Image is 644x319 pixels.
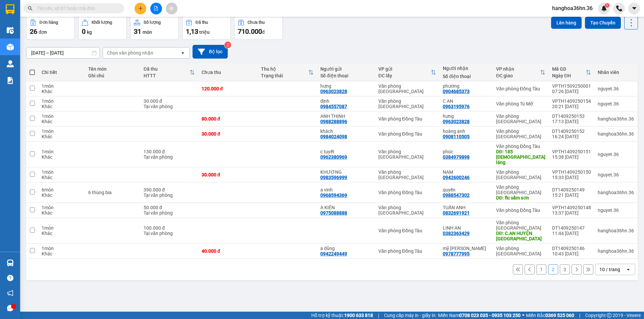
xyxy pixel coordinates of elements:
[443,246,489,251] div: mỹ đào
[144,205,195,210] div: 50.000 đ
[196,20,208,25] div: Đã thu
[384,312,436,319] span: Cung cấp máy in - giấy in:
[598,116,634,122] div: hanghoa36hn.36
[144,149,195,154] div: 130.000 đ
[92,20,112,25] div: Khối lượng
[552,225,591,231] div: DT1409250147
[7,290,13,296] span: notification
[443,175,470,180] div: 0942600246
[40,20,58,25] div: Đơn hàng
[598,228,634,233] div: hanghoa36hn.36
[202,116,254,122] div: 80.000 đ
[42,205,82,210] div: 1 món
[443,119,470,124] div: 0963023828
[496,149,545,165] div: DĐ: 185 chùa láng
[42,225,82,231] div: 1 món
[42,231,82,236] div: Khác
[552,210,591,216] div: 13:37 [DATE]
[182,16,231,40] button: Đã thu1,13 triệu
[42,210,82,216] div: Khác
[443,104,470,109] div: 0963195976
[169,6,174,11] span: aim
[135,3,146,14] button: plus
[598,248,634,254] div: hanghoa36hn.36
[26,16,75,40] button: Đơn hàng26đơn
[202,172,254,177] div: 30.000 đ
[88,73,137,78] div: Ghi chú
[443,134,470,139] div: 0908110505
[234,16,283,40] button: Chưa thu710.000đ
[37,16,152,42] li: 01A03 [GEOGRAPHIC_DATA], [GEOGRAPHIC_DATA] ( bên cạnh cây xăng bến xe phía Bắc cũ)
[144,104,195,109] div: Tại văn phòng
[130,16,179,40] button: Số lượng31món
[443,154,470,160] div: 0384979898
[320,154,347,160] div: 0962380969
[552,129,591,134] div: DT1409250152
[30,27,37,35] span: 26
[496,246,545,256] div: Văn phòng [GEOGRAPHIC_DATA]
[7,44,14,51] img: warehouse-icon
[87,29,92,35] span: kg
[378,98,436,109] div: Văn phòng [GEOGRAPHIC_DATA]
[552,113,591,119] div: DT1409250153
[7,305,13,311] span: message
[320,175,347,180] div: 0983596999
[378,205,436,216] div: Văn phòng [GEOGRAPHIC_DATA]
[585,17,621,29] button: Tạo Chuyến
[42,83,82,89] div: 1 món
[238,27,262,35] span: 710.000
[598,190,634,195] div: hanghoa36hn.36
[545,313,574,318] strong: 0369 525 060
[496,113,545,124] div: Văn phòng [GEOGRAPHIC_DATA]
[42,119,82,124] div: Khác
[552,149,591,154] div: VPTH1409250151
[526,312,574,319] span: Miền Bắc
[320,119,347,124] div: 0988288896
[552,246,591,251] div: DT1409250146
[375,64,439,81] th: Toggle SortBy
[143,29,152,35] span: món
[496,73,540,78] div: ĐC giao
[320,169,372,175] div: KHƯƠNG
[552,187,591,192] div: DT1409250149
[552,154,591,160] div: 15:38 [DATE]
[320,210,347,216] div: 0975088888
[166,3,177,14] button: aim
[552,66,586,72] div: Mã GD
[320,246,372,251] div: a dũng
[560,264,570,274] button: 3
[202,131,254,137] div: 30.000 đ
[320,66,372,72] div: Người gửi
[42,104,82,109] div: Khác
[7,259,14,266] img: warehouse-icon
[258,64,317,81] th: Toggle SortBy
[144,210,195,216] div: Tại văn phòng
[320,73,372,78] div: Số điện thoại
[443,251,470,256] div: 0978777995
[496,231,545,241] div: DĐ: C.AN HUYỆN QUẢNG XƯƠNG
[42,149,82,154] div: 1 món
[42,187,82,192] div: 6 món
[144,225,195,231] div: 100.000 đ
[144,98,195,104] div: 30.000 đ
[42,70,82,75] div: Chi tiết
[378,66,431,72] div: VP gửi
[552,175,591,180] div: 15:33 [DATE]
[522,314,524,317] span: ⚪️
[496,220,545,231] div: Văn phòng [GEOGRAPHIC_DATA]
[42,246,82,251] div: 1 món
[552,169,591,175] div: VPTH1409250150
[606,3,608,8] span: 1
[107,50,153,56] div: Chọn văn phòng nhận
[598,101,634,106] div: nguyet.36
[378,83,436,94] div: Văn phòng [GEOGRAPHIC_DATA]
[88,190,137,195] div: 6 thùng bia
[261,73,308,78] div: Trạng thái
[443,98,489,104] div: C AN
[598,208,634,213] div: nguyet.36
[496,184,545,195] div: Văn phòng [GEOGRAPHIC_DATA]
[496,195,545,201] div: DĐ: flc sầm sơn
[88,66,137,72] div: Tên món
[552,205,591,210] div: VPTH1409250148
[42,134,82,139] div: Khác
